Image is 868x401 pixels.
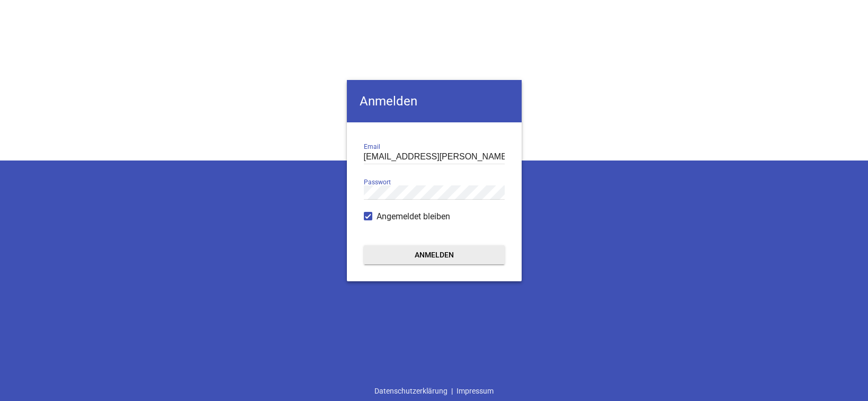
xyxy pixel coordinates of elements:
[364,245,505,264] button: Anmelden
[377,210,450,223] span: Angemeldet bleiben
[371,381,451,401] a: Datenschutzerklärung
[347,80,522,122] h4: Anmelden
[371,381,497,401] div: |
[453,381,497,401] a: Impressum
